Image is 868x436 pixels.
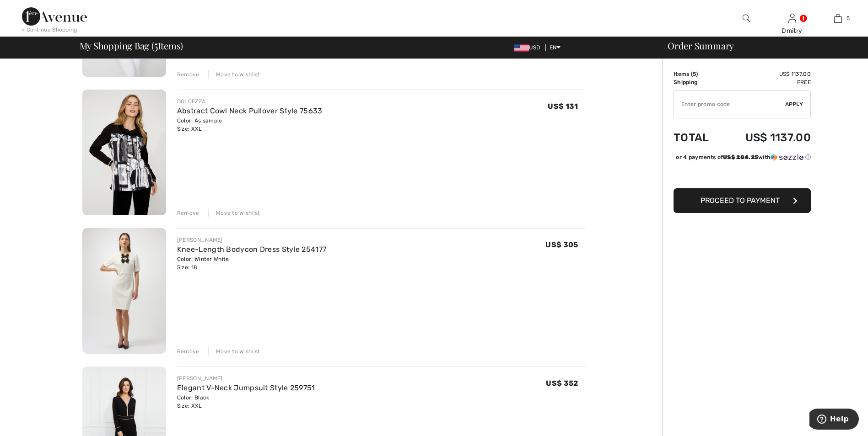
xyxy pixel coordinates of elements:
div: or 4 payments of with [676,153,811,161]
div: Color: Black Size: XXL [177,393,315,410]
td: Free [722,78,811,86]
a: Sign In [788,14,796,22]
iframe: PayPal-paypal [674,165,811,185]
div: Remove [177,347,199,356]
img: US Dollar [514,44,529,52]
div: Move to Wishlist [208,70,260,79]
td: Items ( ) [674,70,722,78]
span: 5 [846,14,850,22]
td: Total [674,122,722,153]
span: US$ 352 [546,379,578,388]
div: Color: As sample Size: XXL [177,117,323,133]
td: US$ 1137.00 [722,70,811,78]
img: search the website [743,13,750,24]
td: Shipping [674,78,722,86]
td: US$ 1137.00 [722,122,811,153]
span: EN [550,44,561,51]
span: Proceed to Payment [701,196,780,205]
div: < Continue Shopping [22,26,77,34]
img: Sezzle [771,153,803,161]
span: 5 [693,71,696,77]
span: My Shopping Bag ( Items) [80,41,183,50]
div: [PERSON_NAME] [177,236,326,244]
span: 5 [154,39,158,51]
div: Remove [177,70,199,79]
span: US$ 131 [548,102,578,111]
img: Abstract Cowl Neck Pullover Style 75633 [82,90,166,215]
div: Remove [177,209,199,217]
div: Dmitry [770,26,814,36]
div: [PERSON_NAME] [177,374,315,383]
span: Apply [785,100,803,108]
div: Move to Wishlist [208,347,260,356]
div: Color: Winter White Size: 18 [177,255,326,271]
a: Knee-Length Bodycon Dress Style 254177 [177,245,326,254]
img: Knee-Length Bodycon Dress Style 254177 [82,228,166,354]
input: Promo code [674,90,785,118]
span: USD [514,44,544,51]
span: US$ 284.25 [723,154,758,160]
div: Order Summary [657,41,863,50]
button: Proceed to Payment [674,188,811,213]
div: Move to Wishlist [208,209,260,217]
iframe: Opens a widget where you can find more information [809,409,859,431]
div: or 4 payments ofUS$ 284.25withSezzle Click to learn more about Sezzle [674,153,811,165]
span: US$ 305 [545,240,578,249]
a: Abstract Cowl Neck Pullover Style 75633 [177,106,323,115]
a: 5 [815,13,860,24]
img: 1ère Avenue [22,7,87,26]
a: Elegant V-Neck Jumpsuit Style 259751 [177,383,315,392]
img: My Info [788,13,796,24]
div: DOLCEZZA [177,97,323,106]
img: My Bag [834,13,842,24]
